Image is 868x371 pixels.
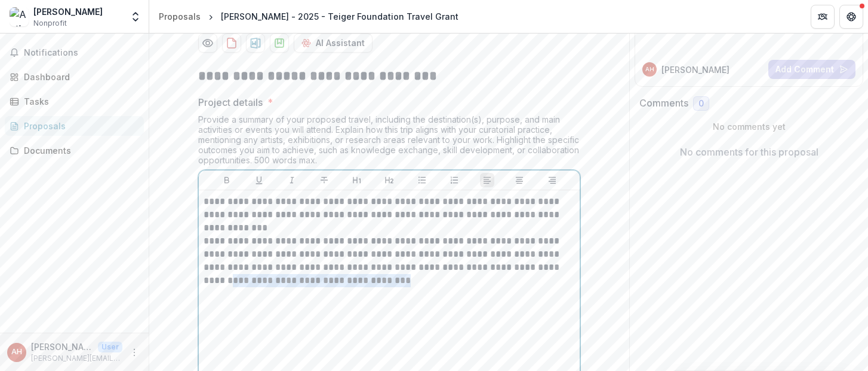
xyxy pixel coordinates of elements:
div: Documents [24,144,134,157]
div: Proposals [159,10,201,23]
div: [PERSON_NAME] [33,5,103,18]
button: Preview be7e12ba-8209-4026-b92a-e5a39dcdc848-0.pdf [198,34,217,53]
nav: breadcrumb [154,8,463,25]
span: Nonprofit [33,18,67,29]
button: download-proposal [270,34,289,53]
p: No comments for this proposal [680,145,818,159]
button: Heading 1 [350,173,364,187]
a: Tasks [5,92,144,111]
a: Proposals [5,116,144,136]
button: Underline [252,173,266,187]
button: Add Comment [768,60,855,79]
button: Get Help [839,5,863,29]
button: Ordered List [447,173,461,187]
div: Tasks [24,95,134,108]
button: Align Right [545,173,559,187]
button: Bullet List [415,173,429,187]
button: Strike [317,173,331,187]
button: Open entity switcher [127,5,144,29]
p: [PERSON_NAME] [31,340,93,353]
div: Provide a summary of your proposed travel, including the destination(s), purpose, and main activi... [198,114,580,170]
p: Project details [198,95,263,110]
span: 0 [698,99,704,109]
div: Dashboard [24,71,134,83]
button: Italicize [285,173,299,187]
img: Anthony Huberman [10,7,29,26]
button: Heading 2 [382,173,396,187]
p: User [98,342,122,352]
div: Anthony Huberman [645,66,654,72]
div: Proposals [24,120,134,132]
p: No comments yet [639,120,858,133]
a: Proposals [154,8,205,25]
a: Dashboard [5,67,144,87]
div: Anthony Huberman [11,348,22,356]
a: Documents [5,141,144,160]
button: download-proposal [222,34,241,53]
button: download-proposal [246,34,265,53]
span: Notifications [24,48,139,58]
button: Notifications [5,43,144,62]
button: Align Center [512,173,527,187]
button: Bold [220,173,234,187]
p: [PERSON_NAME][EMAIL_ADDRESS][DOMAIN_NAME] [31,353,122,364]
button: More [127,345,141,360]
p: [PERSON_NAME] [661,63,730,76]
button: Align Left [480,173,494,187]
button: Partners [811,5,835,29]
h2: Comments [639,98,688,109]
button: AI Assistant [294,34,373,53]
div: [PERSON_NAME] - 2025 - Teiger Foundation Travel Grant [221,10,458,23]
